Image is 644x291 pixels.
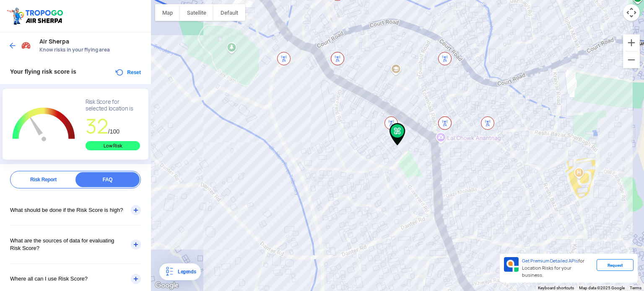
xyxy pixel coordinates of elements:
button: Map camera controls [623,4,640,21]
img: Google [153,280,181,291]
img: Risk Scores [21,40,31,50]
img: Legends [164,267,174,277]
div: What are the sources of data for evaluating Risk Score? [10,226,141,263]
div: Legends [174,267,196,277]
span: Know risks in your flying area [39,46,143,53]
span: Map data ©2025 Google [579,286,625,290]
span: /100 [108,128,119,135]
img: Premium APIs [504,257,519,272]
div: Risk Score for selected location is [86,99,140,112]
span: Your flying risk score is [10,68,76,75]
button: Show satellite imagery [180,4,213,21]
div: What should be done if the Risk Score is high? [10,195,141,225]
button: Zoom out [623,52,640,68]
div: Risk Report [11,172,75,187]
img: ic_tgdronemaps.svg [6,6,66,26]
div: Request [597,259,634,271]
img: ic_arrow_back_blue.svg [8,41,17,50]
button: Show street map [155,4,180,21]
span: Air Sherpa [39,38,143,45]
div: FAQ [75,172,140,187]
a: Open this area in Google Maps (opens a new window) [153,280,181,291]
span: Get Premium Detailed APIs [522,258,578,264]
span: 32 [86,113,108,139]
button: Zoom in [623,34,640,51]
button: Reset [114,67,141,77]
a: Terms [630,286,641,290]
div: Low Risk [86,141,140,150]
g: Chart [9,99,79,151]
button: Keyboard shortcuts [538,285,574,291]
div: for Location Risks for your business. [519,257,597,279]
